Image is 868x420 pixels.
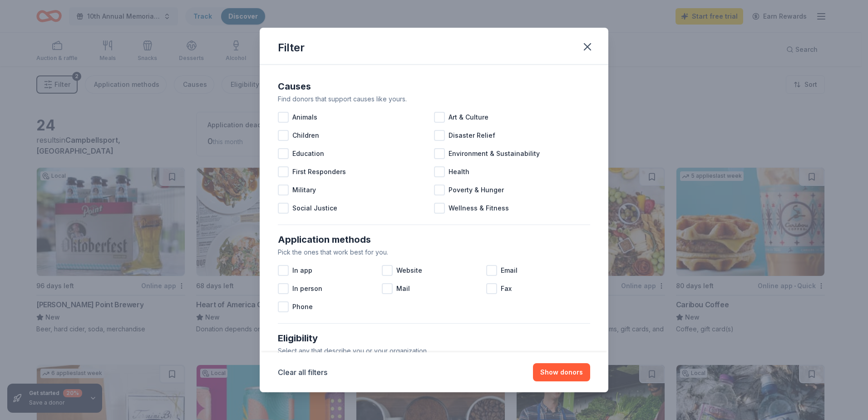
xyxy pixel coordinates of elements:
[292,130,319,141] span: Children
[292,185,316,195] span: Military
[501,265,518,276] span: Email
[278,331,590,345] div: Eligibility
[396,283,410,294] span: Mail
[292,166,346,177] span: First Responders
[278,94,590,105] div: Find donors that support causes like yours.
[292,265,312,276] span: In app
[292,203,337,214] span: Social Justice
[278,367,327,378] button: Clear all filters
[292,283,322,294] span: In person
[292,301,313,312] span: Phone
[278,79,590,94] div: Causes
[449,112,488,123] span: Art & Culture
[449,185,504,195] span: Poverty & Hunger
[396,265,422,276] span: Website
[292,148,324,159] span: Education
[501,283,512,294] span: Fax
[449,203,509,214] span: Wellness & Fitness
[449,130,495,141] span: Disaster Relief
[292,112,317,123] span: Animals
[278,232,590,247] div: Application methods
[278,40,305,55] div: Filter
[533,363,590,381] button: Show donors
[278,345,590,356] div: Select any that describe you or your organization.
[449,148,540,159] span: Environment & Sustainability
[278,247,590,258] div: Pick the ones that work best for you.
[449,166,469,177] span: Health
